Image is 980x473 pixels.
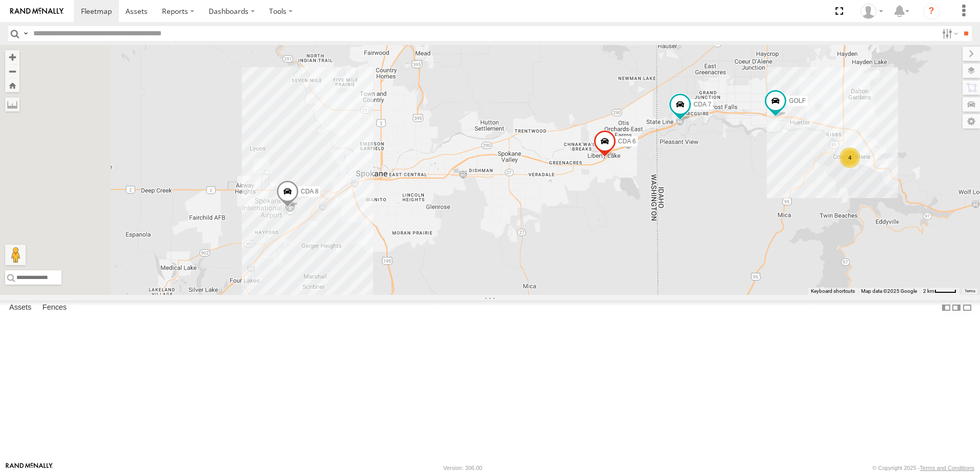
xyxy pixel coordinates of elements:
[920,465,974,471] a: Terms and Conditions
[5,97,19,112] label: Measure
[920,288,959,295] button: Map Scale: 2 km per 39 pixels
[965,289,975,293] a: Terms (opens in new tab)
[693,101,711,109] span: CDA 7
[857,4,887,19] div: Brandon McMartin
[951,300,962,315] label: Dock Summary Table to the Right
[22,26,30,41] label: Search Query
[5,50,19,64] button: Zoom in
[923,3,940,19] i: ?
[6,463,53,473] a: Visit our Website
[443,465,482,471] div: Version: 306.00
[10,8,64,15] img: rand-logo.svg
[5,78,19,92] button: Zoom Home
[5,245,26,265] button: Drag Pegman onto the map to open Street View
[5,64,19,78] button: Zoom out
[301,188,319,195] span: CDA 8
[962,300,972,315] label: Hide Summary Table
[938,26,960,41] label: Search Filter Options
[963,114,980,128] label: Map Settings
[618,138,636,145] span: CDA 6
[840,147,860,168] div: 4
[789,97,806,104] span: GOLF
[37,300,72,315] label: Fences
[4,300,36,315] label: Assets
[941,300,951,315] label: Dock Summary Table to the Left
[872,465,974,471] div: © Copyright 2025 -
[923,288,934,294] span: 2 km
[861,288,917,294] span: Map data ©2025 Google
[811,288,855,295] button: Keyboard shortcuts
